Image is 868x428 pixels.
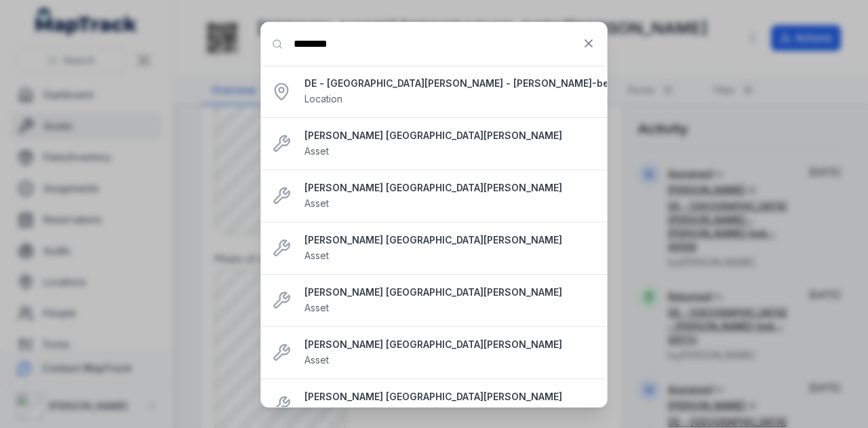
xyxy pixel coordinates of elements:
[304,197,329,209] span: Asset
[304,390,596,404] strong: [PERSON_NAME] [GEOGRAPHIC_DATA][PERSON_NAME]
[304,286,596,299] strong: [PERSON_NAME] [GEOGRAPHIC_DATA][PERSON_NAME]
[304,302,329,313] span: Asset
[304,181,596,211] a: [PERSON_NAME] [GEOGRAPHIC_DATA][PERSON_NAME]Asset
[304,129,596,159] a: [PERSON_NAME] [GEOGRAPHIC_DATA][PERSON_NAME]Asset
[304,129,596,142] strong: [PERSON_NAME] [GEOGRAPHIC_DATA][PERSON_NAME]
[304,338,596,351] strong: [PERSON_NAME] [GEOGRAPHIC_DATA][PERSON_NAME]
[304,286,596,315] a: [PERSON_NAME] [GEOGRAPHIC_DATA][PERSON_NAME]Asset
[304,181,596,195] strong: [PERSON_NAME] [GEOGRAPHIC_DATA][PERSON_NAME]
[304,233,596,263] a: [PERSON_NAME] [GEOGRAPHIC_DATA][PERSON_NAME]Asset
[304,77,629,106] a: DE - [GEOGRAPHIC_DATA][PERSON_NAME] - [PERSON_NAME]-bek - 89168Location
[304,406,329,418] span: Asset
[304,354,329,366] span: Asset
[304,233,596,247] strong: [PERSON_NAME] [GEOGRAPHIC_DATA][PERSON_NAME]
[304,250,329,261] span: Asset
[304,93,342,104] span: Location
[304,338,596,368] a: [PERSON_NAME] [GEOGRAPHIC_DATA][PERSON_NAME]Asset
[304,145,329,157] span: Asset
[304,390,596,420] a: [PERSON_NAME] [GEOGRAPHIC_DATA][PERSON_NAME]Asset
[304,77,629,90] strong: DE - [GEOGRAPHIC_DATA][PERSON_NAME] - [PERSON_NAME]-bek - 89168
